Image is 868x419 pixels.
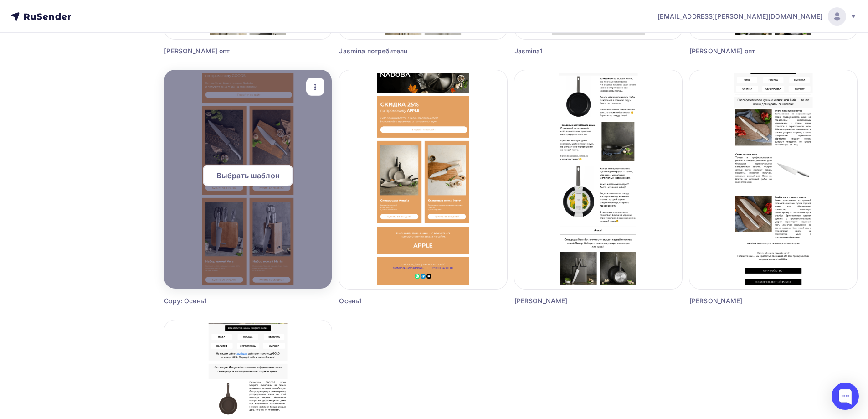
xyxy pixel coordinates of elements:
div: Jasmina потребители [339,47,465,56]
div: [PERSON_NAME] [514,296,640,305]
div: [PERSON_NAME] опт [164,47,290,56]
div: Copy: Осень1 [164,296,290,305]
div: Осень1 [339,296,465,305]
span: Выбрать шаблон [216,170,280,181]
div: [PERSON_NAME] опт [689,47,815,56]
a: [EMAIL_ADDRESS][PERSON_NAME][DOMAIN_NAME] [657,7,857,26]
div: [PERSON_NAME] [689,296,815,305]
div: Jasmina1 [514,47,640,56]
span: [EMAIL_ADDRESS][PERSON_NAME][DOMAIN_NAME] [657,12,822,21]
